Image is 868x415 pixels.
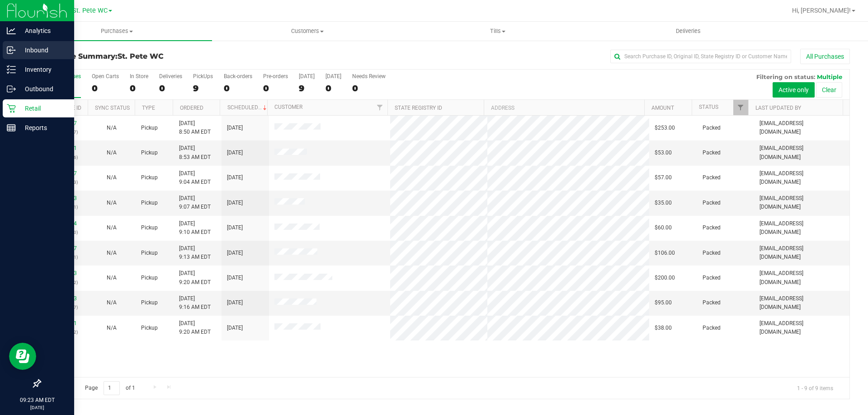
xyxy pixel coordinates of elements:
a: 12022361 [52,145,77,151]
span: Pickup [141,324,158,332]
span: [EMAIL_ADDRESS][DOMAIN_NAME] [759,219,844,237]
span: [DATE] [227,324,243,332]
span: [EMAIL_ADDRESS][DOMAIN_NAME] [759,144,844,161]
button: N/A [107,324,117,332]
span: [DATE] 9:04 AM EDT [179,169,211,187]
a: Purchases [22,22,212,41]
span: Tills [403,27,592,35]
span: Packed [703,224,721,232]
p: Retail [16,103,70,114]
span: [DATE] 9:20 AM EDT [179,319,211,336]
button: N/A [107,249,117,257]
div: Deliveries [159,73,182,79]
p: Outbound [16,84,70,94]
div: Pre-orders [263,73,288,79]
span: Packed [703,298,721,307]
span: [DATE] 9:07 AM EDT [179,194,211,211]
span: Pickup [141,274,158,282]
div: 0 [159,83,182,93]
p: 09:23 AM EDT [4,396,70,404]
a: Scheduled [227,104,269,111]
span: [DATE] [227,173,243,182]
span: Packed [703,199,721,207]
a: 12022207 [52,120,77,126]
button: N/A [107,173,117,182]
span: [EMAIL_ADDRESS][DOMAIN_NAME] [759,294,844,312]
inline-svg: Inbound [7,46,16,55]
button: N/A [107,274,117,282]
a: Customer [274,104,302,110]
span: Packed [703,173,721,182]
span: Not Applicable [107,250,117,256]
span: Pickup [141,173,158,182]
span: Customers [212,27,402,35]
div: 0 [130,83,148,93]
inline-svg: Outbound [7,84,16,93]
span: Multiple [817,73,842,80]
button: Clear [816,82,842,98]
span: $38.00 [655,324,672,332]
span: [DATE] 9:16 AM EDT [179,294,211,312]
input: 1 [104,381,120,395]
inline-svg: Reports [7,123,16,132]
p: Reports [16,122,70,133]
p: Inventory [16,64,70,75]
p: [DATE] [4,404,70,411]
a: 12022753 [52,295,77,302]
span: [EMAIL_ADDRESS][DOMAIN_NAME] [759,169,844,187]
span: 1 - 9 of 9 items [790,381,840,395]
span: Not Applicable [107,325,117,331]
a: Deliveries [593,22,783,41]
button: N/A [107,224,117,232]
inline-svg: Inventory [7,65,16,74]
div: 0 [224,83,252,93]
div: Open Carts [92,73,119,79]
span: Pickup [141,298,158,307]
a: 12022464 [52,220,77,227]
span: [DATE] 9:20 AM EDT [179,269,211,286]
div: PickUps [193,73,213,79]
div: 0 [325,83,341,93]
span: [DATE] 8:50 AM EDT [179,119,211,136]
span: Packed [703,124,721,132]
button: N/A [107,124,117,132]
span: Pickup [141,149,158,157]
span: [DATE] [227,224,243,232]
span: Not Applicable [107,200,117,206]
span: Packed [703,274,721,282]
a: Filter [373,100,387,115]
div: 9 [193,83,213,93]
span: Pickup [141,224,158,232]
span: $60.00 [655,224,672,232]
a: 12022487 [52,245,77,252]
span: [EMAIL_ADDRESS][DOMAIN_NAME] [759,269,844,286]
span: [DATE] [227,124,243,132]
div: In Store [130,73,148,79]
div: 0 [352,83,386,93]
span: Page of 1 [77,381,142,395]
button: Active only [773,82,815,98]
span: St. Pete WC [72,7,108,14]
a: Last Updated By [755,105,801,111]
button: N/A [107,199,117,207]
span: Not Applicable [107,224,117,231]
div: [DATE] [299,73,315,79]
div: Needs Review [352,73,386,79]
span: Purchases [22,27,212,35]
span: Not Applicable [107,125,117,131]
button: N/A [107,149,117,157]
a: 12022433 [52,195,77,201]
a: Customers [212,22,402,41]
span: [DATE] [227,249,243,257]
span: Not Applicable [107,174,117,181]
span: Not Applicable [107,299,117,306]
a: 12022831 [52,320,77,326]
iframe: Resource center [9,343,36,370]
span: [EMAIL_ADDRESS][DOMAIN_NAME] [759,319,844,336]
span: [DATE] [227,199,243,207]
span: $57.00 [655,173,672,182]
span: $35.00 [655,199,672,207]
span: [DATE] [227,298,243,307]
span: Packed [703,324,721,332]
span: $106.00 [655,249,675,257]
